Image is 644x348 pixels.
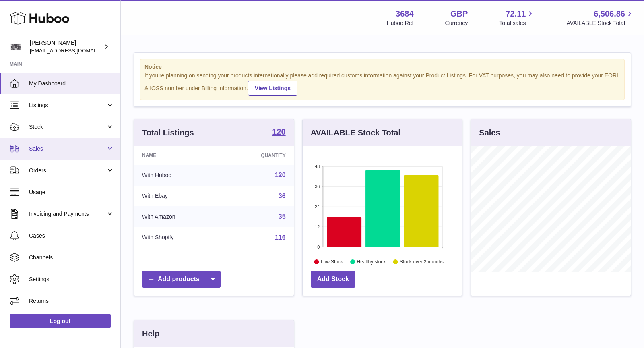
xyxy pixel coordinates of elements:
[566,8,634,27] a: 6,506.86 AVAILABLE Stock Total
[311,127,400,138] h3: AVAILABLE Stock Total
[315,164,320,169] text: 48
[594,8,625,19] span: 6,506.86
[29,145,106,153] span: Sales
[30,39,102,54] div: [PERSON_NAME]
[311,271,355,288] a: Add Stock
[506,8,526,19] span: 72.11
[29,275,114,283] span: Settings
[142,328,159,339] h3: Help
[315,224,320,229] text: 12
[272,128,285,137] a: 120
[272,128,285,136] strong: 120
[396,8,414,19] strong: 3684
[29,188,114,196] span: Usage
[29,101,106,109] span: Listings
[134,165,221,186] td: With Huboo
[10,41,22,53] img: theinternationalventure@gmail.com
[29,232,114,240] span: Cases
[279,213,286,220] a: 35
[499,8,535,27] a: 72.11 Total sales
[275,234,286,241] a: 116
[315,204,320,209] text: 24
[317,244,320,249] text: 0
[499,19,535,27] span: Total sales
[134,206,221,227] td: With Amazon
[134,146,221,165] th: Name
[29,123,106,131] span: Stock
[400,259,444,265] text: Stock over 2 months
[357,259,386,265] text: Healthy stock
[30,47,118,54] span: [EMAIL_ADDRESS][DOMAIN_NAME]
[29,80,114,87] span: My Dashboard
[29,210,106,218] span: Invoicing and Payments
[142,271,221,288] a: Add products
[134,227,221,248] td: With Shopify
[479,127,500,138] h3: Sales
[142,127,194,138] h3: Total Listings
[315,184,320,189] text: 36
[387,19,414,27] div: Huboo Ref
[10,314,111,328] a: Log out
[134,186,221,207] td: With Ebay
[29,254,114,261] span: Channels
[450,8,468,19] strong: GBP
[445,19,468,27] div: Currency
[566,19,634,27] span: AVAILABLE Stock Total
[279,193,286,199] a: 36
[321,259,343,265] text: Low Stock
[221,146,294,165] th: Quantity
[144,72,620,96] div: If you're planning on sending your products internationally please add required customs informati...
[248,81,297,96] a: View Listings
[29,167,106,174] span: Orders
[275,172,286,178] a: 120
[29,297,114,305] span: Returns
[144,63,620,71] strong: Notice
